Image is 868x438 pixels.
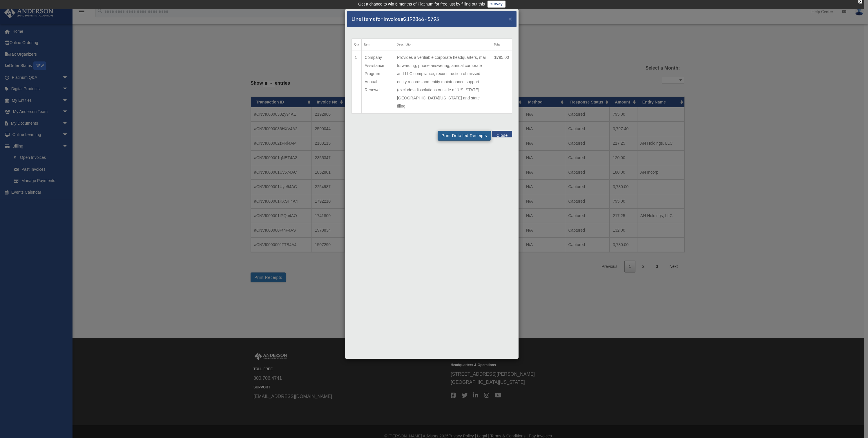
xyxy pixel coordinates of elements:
button: Print Detailed Receipts [438,131,491,141]
div: Get a chance to win 6 months of Platinum for free just by filling out this [358,1,485,8]
button: Close [508,16,512,22]
th: Description [394,39,491,50]
span: × [508,15,512,22]
td: Company Assistance Program Annual Renewal [362,50,394,113]
h5: Line Items for Invoice #2192866 - $795 [351,15,439,23]
th: Item [362,39,394,50]
a: survey [488,1,505,8]
td: $795.00 [491,50,512,113]
button: Close [492,131,512,137]
th: Qty [352,39,362,50]
td: 1 [352,50,362,113]
td: Provides a verifiable corporate headquarters, mail forwarding, phone answering, annual corporate ... [394,50,491,113]
th: Total [491,39,512,50]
